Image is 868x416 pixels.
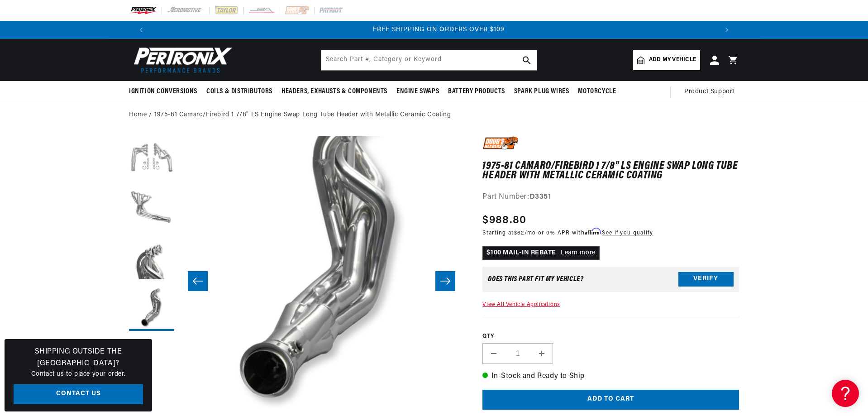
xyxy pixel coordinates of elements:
a: View All Vehicle Applications [482,302,560,307]
p: In-Stock and Ready to Ship [482,371,739,383]
nav: breadcrumbs [129,110,739,120]
summary: Headers, Exhausts & Components [277,81,392,102]
summary: Spark Plug Wires [510,81,574,102]
div: Announcement [155,25,722,35]
p: $100 MAIL-IN REBATE [482,246,599,260]
input: Search Part #, Category or Keyword [321,50,537,70]
h1: 1975-81 Camaro/Firebird 1 7/8" LS Engine Swap Long Tube Header with Metallic Ceramic Coating [482,162,739,180]
span: Motorcycle [578,87,616,96]
button: Translation missing: en.sections.announcements.previous_announcement [132,21,150,39]
summary: Coils & Distributors [202,81,277,102]
span: Battery Products [448,87,505,96]
span: Headers, Exhausts & Components [281,87,387,96]
span: Ignition Conversions [129,87,197,96]
a: Contact Us [14,384,143,405]
button: Slide left [188,271,208,291]
button: Slide right [435,271,455,291]
button: search button [517,50,537,70]
span: Affirm [585,228,601,235]
summary: Motorcycle [573,81,620,102]
button: Load image 3 in gallery view [129,236,174,281]
h3: Shipping Outside the [GEOGRAPHIC_DATA]? [14,346,143,369]
img: Pertronix [129,44,233,76]
p: Starting at /mo or 0% APR with . [482,229,653,237]
label: QTY [482,333,739,340]
span: Engine Swaps [396,87,439,96]
a: Learn more [561,249,596,256]
a: See if you qualify - Learn more about Affirm Financing (opens in modal) [602,230,653,236]
summary: Battery Products [444,81,510,102]
div: Does This part fit My vehicle? [488,276,583,283]
button: Verify [678,272,734,287]
a: Add my vehicle [633,50,700,70]
summary: Product Support [684,81,739,103]
span: FREE SHIPPING ON ORDERS OVER $109 [373,26,505,33]
span: $988.80 [482,212,526,229]
button: Load image 1 in gallery view [129,136,174,182]
a: Home [129,110,147,120]
span: Product Support [684,87,734,97]
slideshow-component: Translation missing: en.sections.announcements.announcement_bar [106,21,762,39]
span: Spark Plug Wires [514,87,569,96]
div: Part Number: [482,191,739,203]
div: 3 of 3 [155,25,722,35]
button: Add to cart [482,390,739,410]
a: 1975-81 Camaro/Firebird 1 7/8" LS Engine Swap Long Tube Header with Metallic Ceramic Coating [154,110,451,120]
span: Add my vehicle [649,56,696,64]
p: Contact us to place your order. [14,369,143,379]
button: Load image 4 in gallery view [129,286,174,331]
button: Load image 2 in gallery view [129,186,174,231]
summary: Engine Swaps [392,81,444,102]
strong: D3351 [529,193,551,201]
button: Translation missing: en.sections.announcements.next_announcement [718,21,736,39]
span: $62 [514,230,525,236]
span: Coils & Distributors [206,87,272,96]
summary: Ignition Conversions [129,81,202,102]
